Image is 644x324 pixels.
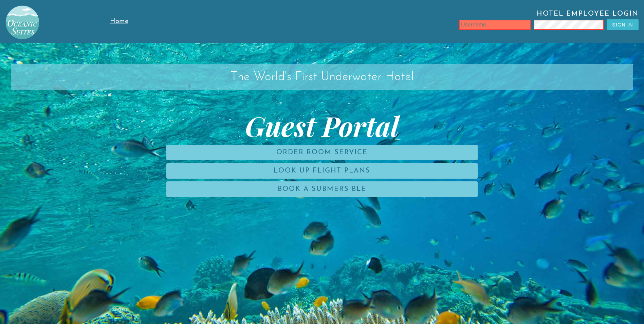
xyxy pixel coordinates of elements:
[607,19,639,30] button: Sign In
[11,64,633,90] h2: The World's First Underwater Hotel
[11,112,633,139] span: Guest Portal
[110,18,128,25] span: Home
[459,20,531,30] input: Username
[166,163,478,179] a: Look Up Flight Plans
[166,181,478,197] a: Book a Submersible
[166,145,478,160] a: Order Room Service
[161,10,639,19] span: Hotel Employee Login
